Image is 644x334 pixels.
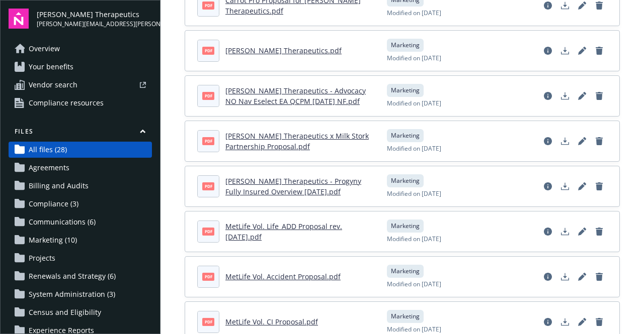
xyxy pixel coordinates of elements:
a: Overview [9,41,152,57]
span: Vendor search [29,77,77,93]
span: [PERSON_NAME] Therapeutics [37,9,152,20]
span: pdf [202,182,214,190]
a: Download document [557,88,573,104]
span: pdf [202,2,214,9]
a: Marketing (10) [9,232,152,248]
span: Overview [29,41,60,57]
span: Marketing [391,221,420,231]
a: [PERSON_NAME] Therapeutics - Progyny Fully Insured Overview [DATE].pdf [225,176,361,196]
span: pdf [202,137,214,145]
span: Modified on [DATE] [387,9,441,18]
a: Download document [557,178,573,194]
a: View file details [540,133,556,149]
span: pdf [202,273,214,280]
span: Marketing [391,267,420,276]
span: Your benefits [29,59,73,75]
span: pdf [202,47,214,54]
a: Download document [557,43,573,59]
a: Edit document [574,178,590,194]
span: Census and Eligibility [29,304,101,320]
span: Marketing [391,312,420,321]
span: [PERSON_NAME][EMAIL_ADDRESS][PERSON_NAME][DOMAIN_NAME] [37,20,152,29]
span: Agreements [29,160,69,176]
span: Renewals and Strategy (6) [29,268,116,284]
a: Census and Eligibility [9,304,152,320]
a: Delete document [591,269,607,285]
a: Edit document [574,133,590,149]
a: Edit document [574,224,590,240]
a: Communications (6) [9,214,152,230]
span: Compliance resources [29,95,104,111]
a: Your benefits [9,59,152,75]
a: Download document [557,133,573,149]
a: Billing and Audits [9,178,152,194]
a: View file details [540,178,556,194]
a: View file details [540,43,556,59]
span: Billing and Audits [29,178,89,194]
a: Renewals and Strategy (6) [9,268,152,284]
a: Vendor search [9,77,152,93]
span: Projects [29,250,55,266]
a: Delete document [591,88,607,104]
a: All files (28) [9,142,152,158]
a: View file details [540,88,556,104]
a: Compliance (3) [9,196,152,212]
a: View file details [540,314,556,330]
span: Communications (6) [29,214,96,230]
a: Edit document [574,88,590,104]
button: Files [9,127,152,140]
span: Marketing [391,131,420,140]
span: pdf [202,318,214,325]
button: [PERSON_NAME] Therapeutics[PERSON_NAME][EMAIL_ADDRESS][PERSON_NAME][DOMAIN_NAME] [37,9,152,29]
a: Download document [557,314,573,330]
a: System Administration (3) [9,286,152,302]
img: navigator-logo.svg [9,9,29,29]
span: Compliance (3) [29,196,78,212]
a: Delete document [591,133,607,149]
span: Modified on [DATE] [387,325,441,334]
span: Modified on [DATE] [387,189,441,198]
span: Marketing [391,176,420,185]
a: Edit document [574,314,590,330]
a: MetLife Vol. Accident Proposal.pdf [225,272,341,281]
a: [PERSON_NAME] Therapeutics.pdf [225,46,342,55]
span: pdf [202,92,214,99]
span: Modified on [DATE] [387,235,441,244]
a: Download document [557,269,573,285]
a: Projects [9,250,152,266]
a: View file details [540,224,556,240]
span: Modified on [DATE] [387,280,441,289]
span: Marketing [391,86,420,95]
a: Edit document [574,269,590,285]
span: Modified on [DATE] [387,54,441,63]
a: Delete document [591,224,607,240]
a: [PERSON_NAME] Therapeutics x Milk Stork Partnership Proposal.pdf [225,131,369,151]
a: [PERSON_NAME] Therapeutics - Advocacy NO Nav Eselect EA QCPM [DATE] NF.pdf [225,86,366,106]
a: Download document [557,224,573,240]
a: Edit document [574,43,590,59]
span: pdf [202,228,214,235]
span: All files (28) [29,142,67,158]
span: Marketing (10) [29,232,77,248]
span: System Administration (3) [29,286,115,302]
a: Compliance resources [9,95,152,111]
span: Marketing [391,41,420,50]
a: Agreements [9,160,152,176]
a: MetLife Vol. Life_ADD Proposal rev.[DATE].pdf [225,221,342,242]
span: Modified on [DATE] [387,99,441,108]
span: Modified on [DATE] [387,144,441,153]
a: View file details [540,269,556,285]
a: Delete document [591,43,607,59]
a: Delete document [591,178,607,194]
a: MetLife Vol. CI Proposal.pdf [225,317,318,326]
a: Delete document [591,314,607,330]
